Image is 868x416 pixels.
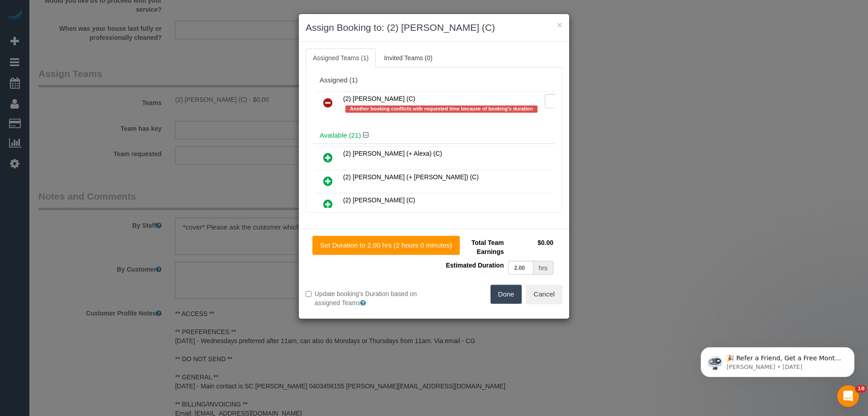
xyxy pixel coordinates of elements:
input: Update booking's Duration based on assigned Teams [306,291,311,297]
span: Estimated Duration [446,262,504,269]
label: Update booking's Duration based on assigned Teams [306,289,427,307]
span: (2) [PERSON_NAME] (+ Alexa) (C) [343,150,442,157]
h4: Available (21) [320,132,548,139]
span: (2) [PERSON_NAME] (C) [343,95,415,102]
a: Invited Teams (0) [377,48,439,67]
iframe: Intercom notifications message [687,328,868,392]
span: (2) [PERSON_NAME] (+ [PERSON_NAME]) (C) [343,173,479,181]
button: Cancel [526,285,562,304]
span: (2) [PERSON_NAME] (C) [343,196,415,204]
div: hrs [533,261,553,275]
span: Another booking conflicts with requested time because of booking's duration [345,105,538,113]
td: $0.00 [506,236,556,258]
button: Set Duration to 2.00 hrs (2 hours 0 minutes) [312,236,460,255]
button: Done [491,285,522,304]
div: Assigned (1) [320,77,548,84]
iframe: Intercom live chat [837,385,859,407]
button: × [557,20,562,29]
a: Assigned Teams (1) [306,48,376,67]
h3: Assign Booking to: (2) [PERSON_NAME] (C) [306,21,562,34]
span: 10 [856,385,866,392]
td: Total Team Earnings [441,236,506,258]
